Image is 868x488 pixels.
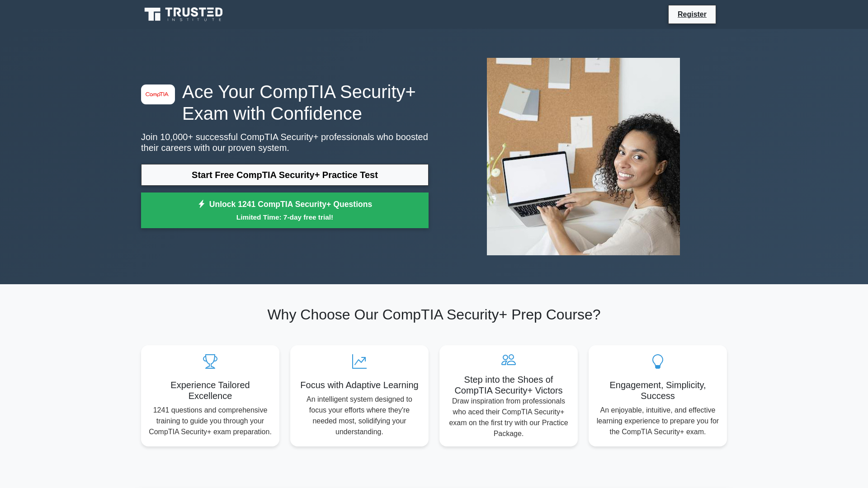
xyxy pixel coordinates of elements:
p: An enjoyable, intuitive, and effective learning experience to prepare you for the CompTIA Securit... [596,405,720,437]
small: Limited Time: 7-day free trial! [152,212,417,222]
p: Join 10,000+ successful CompTIA Security+ professionals who boosted their careers with our proven... [141,131,429,153]
h5: Focus with Adaptive Learning [297,380,421,390]
h5: Engagement, Simplicity, Success [596,380,720,401]
p: 1241 questions and comprehensive training to guide you through your CompTIA Security+ exam prepar... [148,405,272,437]
a: Start Free CompTIA Security+ Practice Test [141,164,429,186]
p: An intelligent system designed to focus your efforts where they're needed most, solidifying your ... [297,394,421,437]
h2: Why Choose Our CompTIA Security+ Prep Course? [141,306,727,323]
p: Draw inspiration from professionals who aced their CompTIA Security+ exam on the first try with o... [447,396,571,439]
a: Register [672,9,712,20]
h5: Experience Tailored Excellence [148,380,272,401]
h5: Step into the Shoes of CompTIA Security+ Victors [447,374,571,396]
h1: Ace Your CompTIA Security+ Exam with Confidence [141,81,429,124]
a: Unlock 1241 CompTIA Security+ QuestionsLimited Time: 7-day free trial! [141,192,429,229]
